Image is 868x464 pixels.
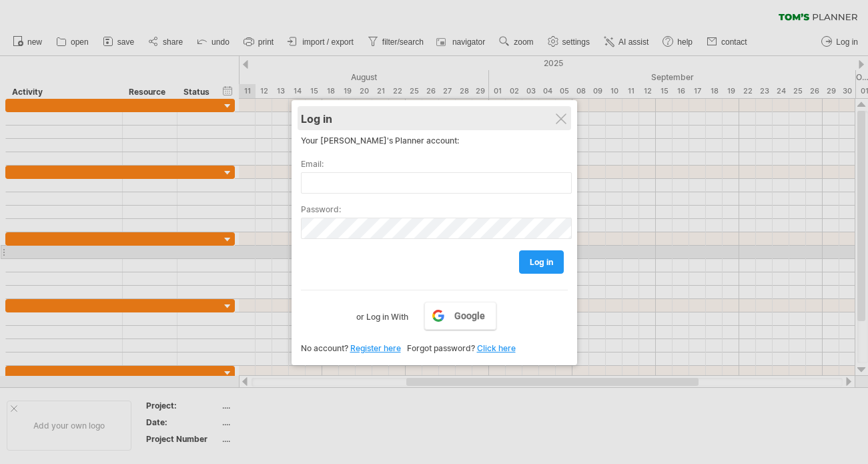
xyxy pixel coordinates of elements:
label: or Log in With [356,302,408,324]
a: Register here [350,343,401,353]
label: Email: [301,159,568,169]
div: Log in [301,106,568,130]
a: Google [424,302,496,330]
span: Google [454,310,485,321]
label: Password: [301,204,568,214]
span: No account? [301,343,348,353]
a: Click here [477,343,516,353]
span: Forgot password? [407,343,475,353]
span: log in [530,257,553,267]
a: log in [519,250,564,274]
div: Your [PERSON_NAME]'s Planner account: [301,136,568,146]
